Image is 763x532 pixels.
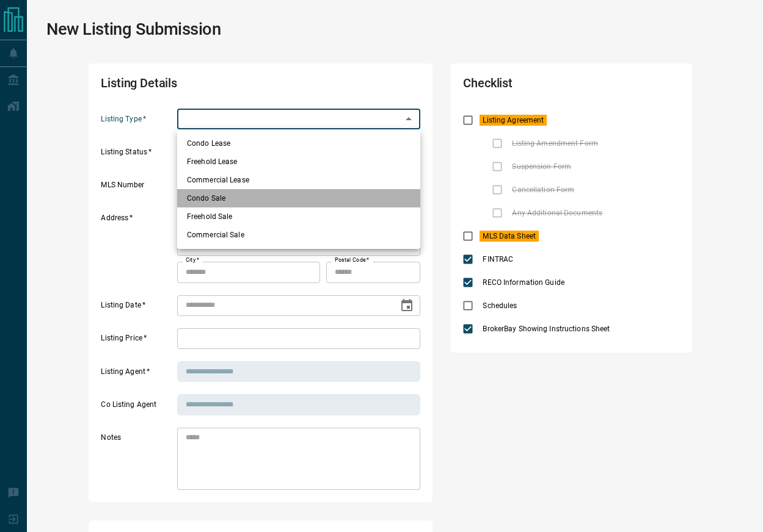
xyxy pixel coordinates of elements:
li: Commercial Sale [177,226,420,244]
li: Condo Sale [177,189,420,207]
li: Freehold Sale [177,207,420,226]
li: Freehold Lease [177,153,420,171]
li: Commercial Lease [177,171,420,189]
li: Condo Lease [177,134,420,153]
